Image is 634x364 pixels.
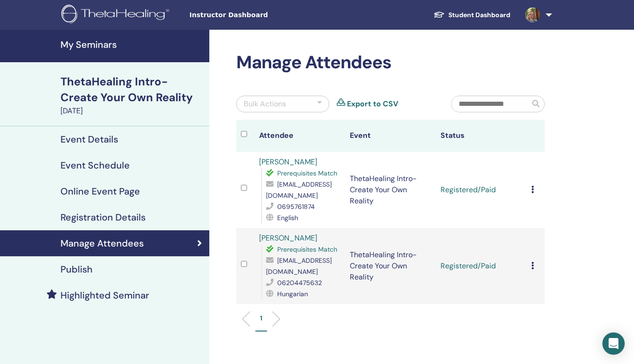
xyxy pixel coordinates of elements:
[236,52,545,73] h2: Manage Attendees
[434,11,445,19] img: graduation-cap-white.svg
[60,186,140,197] h4: Online Event Page
[60,105,204,117] div: [DATE]
[259,233,317,243] a: [PERSON_NAME]
[345,228,436,304] td: ThetaHealing Intro- Create Your Own Reality
[345,152,436,228] td: ThetaHealing Intro- Create Your Own Reality
[60,212,146,223] h4: Registration Details
[277,169,337,177] span: Prerequisites Match
[266,180,332,200] span: [EMAIL_ADDRESS][DOMAIN_NAME]
[60,238,144,249] h4: Manage Attendees
[266,256,332,276] span: [EMAIL_ADDRESS][DOMAIN_NAME]
[277,202,315,211] span: 0695761874
[277,290,308,298] span: Hungarian
[259,157,317,167] a: [PERSON_NAME]
[60,134,118,145] h4: Event Details
[277,279,322,287] span: 06204475632
[260,313,262,323] p: 1
[60,290,149,301] h4: Highlighted Seminar
[277,214,298,222] span: English
[61,5,173,26] img: logo.png
[525,7,540,22] img: default.jpg
[189,10,329,20] span: Instructor Dashboard
[60,264,93,275] h4: Publish
[426,6,518,24] a: Student Dashboard
[436,120,527,152] th: Status
[277,245,337,253] span: Prerequisites Match
[60,39,204,50] h4: My Seminars
[345,120,436,152] th: Event
[60,74,204,105] div: ThetaHealing Intro- Create Your Own Reality
[254,120,345,152] th: Attendee
[55,74,209,117] a: ThetaHealing Intro- Create Your Own Reality[DATE]
[602,332,625,355] div: Open Intercom Messenger
[244,98,286,110] div: Bulk Actions
[347,98,398,110] a: Export to CSV
[60,160,130,171] h4: Event Schedule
